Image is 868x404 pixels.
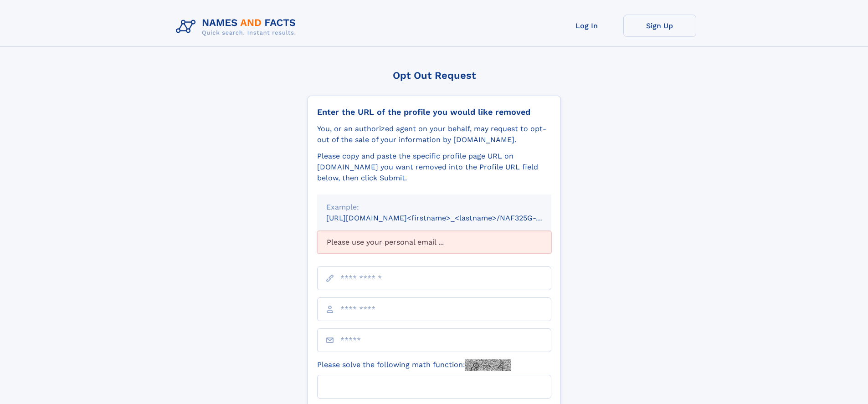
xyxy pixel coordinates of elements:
img: Logo Names and Facts [172,15,303,39]
div: Please copy and paste the specific profile page URL on [DOMAIN_NAME] you want removed into the Pr... [317,151,551,184]
div: Opt Out Request [308,70,561,81]
a: Log In [550,15,623,37]
div: Example: [326,202,542,213]
div: You, or an authorized agent on your behalf, may request to opt-out of the sale of your informatio... [317,123,551,145]
a: Sign Up [623,15,696,37]
div: Enter the URL of the profile you would like removed [317,107,551,117]
label: Please solve the following math function: [317,359,511,371]
small: [URL][DOMAIN_NAME]<firstname>_<lastname>/NAF325G-xxxxxxxx [326,214,569,222]
div: Please use your personal email ... [317,231,551,254]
